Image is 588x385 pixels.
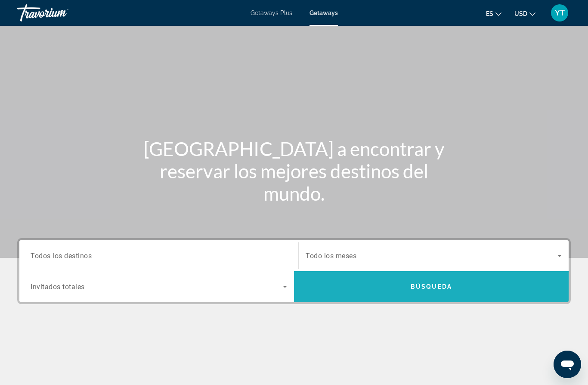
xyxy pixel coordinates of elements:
span: USD [514,10,527,17]
iframe: Button to launch messaging window [554,351,581,378]
span: Todos los destinos [31,251,92,260]
button: Change language [486,7,501,20]
a: Getaways Plus [251,9,292,16]
div: Search widget [19,240,569,302]
a: Travorium [17,2,103,24]
button: Change currency [514,7,535,20]
button: Búsqueda [294,271,569,302]
h1: [GEOGRAPHIC_DATA] a encontrar y reservar los mejores destinos del mundo. [133,137,455,205]
span: Invitados totales [31,283,85,291]
a: Getaways [309,9,338,16]
span: es [486,10,493,17]
span: Búsqueda [411,283,452,290]
span: Todo los meses [306,252,356,260]
button: User Menu [548,4,571,22]
span: YT [555,9,565,17]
